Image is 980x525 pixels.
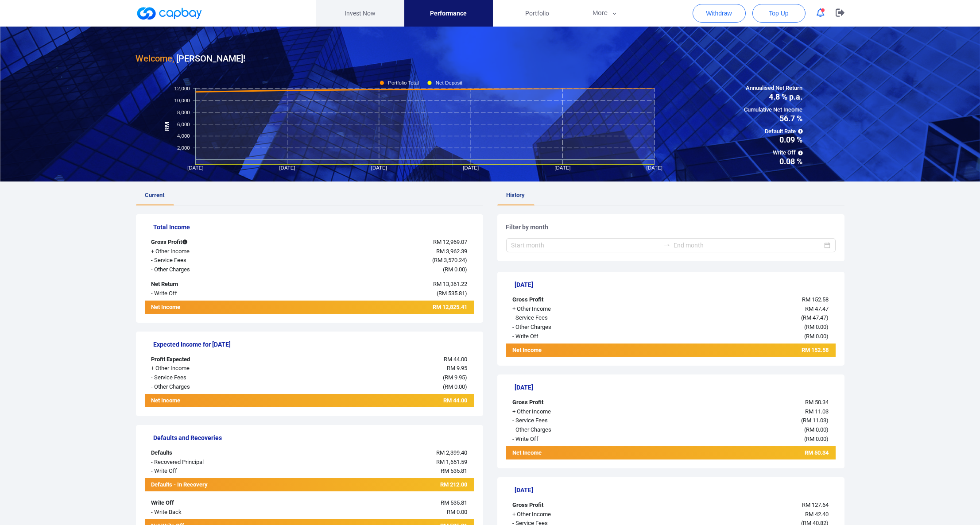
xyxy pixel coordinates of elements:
[444,397,468,404] span: RM 44.00
[145,280,282,289] div: Net Return
[437,459,468,465] span: RM 1,651.59
[145,396,282,407] div: Net Income
[744,127,803,136] span: Default Rate
[371,165,387,170] tspan: [DATE]
[437,248,468,255] span: RM 3,962.39
[515,281,836,289] h5: [DATE]
[447,509,468,515] span: RM 0.00
[177,133,190,139] tspan: 4,000
[145,192,165,198] span: Current
[515,486,836,494] h5: [DATE]
[177,109,190,115] tspan: 8,000
[693,4,746,23] button: Withdraw
[445,383,465,390] span: RM 0.00
[506,305,643,314] div: + Other Income
[506,501,643,510] div: Gross Profit
[145,256,282,265] div: - Service Fees
[744,93,803,101] span: 4.8 % p.a.
[145,355,282,364] div: Profit Expected
[145,458,282,467] div: - Recovered Principal
[744,136,803,144] span: 0.09 %
[282,265,474,274] div: ( )
[136,53,174,64] span: Welcome,
[506,323,643,332] div: - Other Charges
[643,313,836,323] div: ( )
[187,165,203,170] tspan: [DATE]
[145,247,282,256] div: + Other Income
[282,373,474,382] div: ( )
[279,165,295,170] tspan: [DATE]
[806,399,829,405] span: RM 50.34
[177,121,190,127] tspan: 6,000
[282,382,474,392] div: ( )
[445,266,465,273] span: RM 0.00
[663,242,670,249] span: to
[744,115,803,123] span: 56.7 %
[643,435,836,444] div: ( )
[434,257,465,263] span: RM 3,570.24
[435,80,462,85] tspan: Net Deposit
[174,86,190,91] tspan: 12,000
[437,449,468,456] span: RM 2,399.40
[145,498,282,508] div: Write Off
[441,467,468,474] span: RM 535.81
[511,240,660,250] input: Start month
[506,295,643,305] div: Gross Profit
[145,478,282,491] div: Defaults - In Recovery
[445,374,465,381] span: RM 9.95
[441,499,468,506] span: RM 535.81
[145,508,282,517] div: - Write Back
[388,80,419,85] tspan: Portfolio Total
[434,239,468,245] span: RM 12,969.07
[802,502,829,508] span: RM 127.64
[744,158,803,166] span: 0.08 %
[806,408,829,415] span: RM 11.03
[506,223,836,231] h5: Filter by month
[744,148,803,158] span: Write Off
[439,290,465,297] span: RM 535.81
[506,332,643,341] div: - Write Off
[806,511,829,517] span: RM 42.40
[282,256,474,265] div: ( )
[447,365,468,371] span: RM 9.95
[506,398,643,407] div: Gross Profit
[430,8,467,18] span: Performance
[136,51,246,66] h3: [PERSON_NAME] !
[145,467,282,476] div: - Write Off
[506,510,643,519] div: + Other Income
[515,383,836,391] h5: [DATE]
[674,240,822,250] input: End month
[744,105,803,115] span: Cumulative Net Income
[506,407,643,417] div: + Other Income
[506,448,643,459] div: Net Income
[145,303,282,314] div: Net Income
[806,333,827,340] span: RM 0.00
[506,435,643,444] div: - Write Off
[507,192,525,198] span: History
[802,347,829,353] span: RM 152.58
[663,242,670,249] span: swap-right
[174,97,190,103] tspan: 10,000
[506,346,643,357] div: Net Income
[506,313,643,323] div: - Service Fees
[803,314,827,321] span: RM 47.47
[145,238,282,247] div: Gross Profit
[441,481,468,488] span: RM 212.00
[145,382,282,392] div: - Other Charges
[177,145,190,151] tspan: 2,000
[463,165,479,170] tspan: [DATE]
[643,323,836,332] div: ( )
[643,332,836,341] div: ( )
[554,165,570,170] tspan: [DATE]
[145,373,282,382] div: - Service Fees
[163,122,170,131] tspan: RM
[643,416,836,425] div: ( )
[646,165,662,170] tspan: [DATE]
[806,324,827,330] span: RM 0.00
[803,417,827,424] span: RM 11.03
[802,296,829,303] span: RM 152.58
[806,426,827,433] span: RM 0.00
[805,449,829,456] span: RM 50.34
[506,416,643,425] div: - Service Fees
[433,304,468,310] span: RM 12,825.41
